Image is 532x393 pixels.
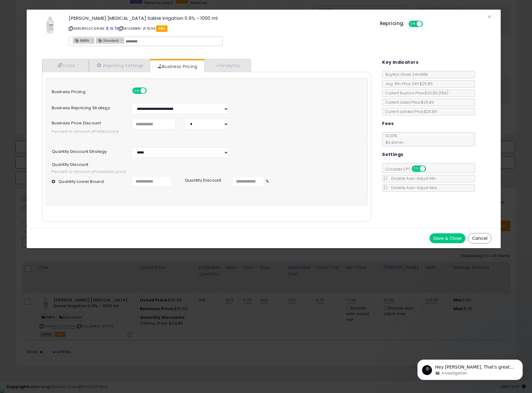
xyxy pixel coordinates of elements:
[133,88,141,93] span: ON
[380,21,405,26] h5: Repricing:
[73,38,89,43] span: EMRN
[382,133,403,145] span: 12.00 %
[52,169,362,175] span: Percent or amount off business price
[106,26,109,31] a: BuyBox page
[468,233,491,244] button: Cancel
[382,120,394,127] h5: Fees
[425,90,448,96] span: $25.89
[47,119,127,125] label: Business Price Discount
[425,166,435,171] span: OFF
[264,179,269,184] span: %
[47,147,127,154] label: Quantity Discount Strategy
[382,109,437,114] span: Current Landed Price: $25.89
[150,60,204,73] a: Business Pricing
[382,100,434,105] span: Current Listed Price: $25.89
[110,26,113,31] a: All offer listings
[382,151,403,158] h5: Settings
[408,347,532,390] iframe: Intercom notifications message
[34,24,59,29] span: Investigation
[58,176,104,184] label: Quantity Lower Bound
[412,166,420,171] span: ON
[388,185,437,190] span: Disable Auto-Adjust Max
[382,140,403,145] span: $0.40 min
[388,176,436,181] span: Disable Auto-Adjust Min
[69,16,370,20] h3: [PERSON_NAME] [MEDICAL_DATA] Saline Irrigation 0.9% - 1000 ml
[115,26,118,31] a: Your listing only
[409,21,417,27] span: ON
[89,59,150,72] a: Repricing Settings
[47,129,366,135] span: Percent or amount off listed price
[52,162,362,167] span: Quantity Discount
[42,59,89,72] a: Costs
[487,12,491,21] span: ×
[120,37,124,43] a: ×
[382,90,448,96] span: Current Buybox Price:
[47,104,127,110] label: Business Repricing Strategy
[382,58,418,66] h5: Key Indicators
[382,72,428,77] span: BuyBox Share 24h: 88%
[69,24,370,33] p: ASIN: B002C69UNI | SKU: EMRN-JF7634
[47,88,127,94] label: Business Pricing
[382,166,434,172] span: Consider CPT:
[430,233,465,243] button: Save & Close
[180,176,227,183] div: Quantity Discount
[422,21,432,27] span: OFF
[156,25,168,32] span: FBA
[146,88,155,93] span: OFF
[96,38,119,43] span: Standard
[27,18,106,48] span: Hey [PERSON_NAME], That's great to hear. Thanks for remembering to loop me in on that information...
[438,90,448,96] span: ( FBA )
[41,16,59,34] img: 31ZWd4txF0L._SL60_.jpg
[382,81,433,86] span: Avg. Win Price 24h: $25.89
[204,59,250,72] a: Analytics
[90,37,94,43] a: ×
